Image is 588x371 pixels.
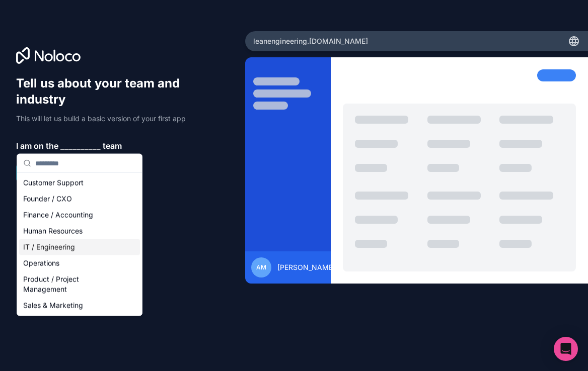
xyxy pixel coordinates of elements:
[19,207,140,223] div: Finance / Accounting
[277,262,335,272] span: [PERSON_NAME]
[19,271,140,298] div: Product / Project Management
[17,173,142,316] div: Suggestions
[16,114,229,124] p: This will let us build a basic version of your first app
[554,337,578,361] div: Open Intercom Messenger
[103,140,122,152] span: team
[253,36,368,46] span: leanengineering .[DOMAIN_NAME]
[256,263,266,271] span: AM
[19,175,140,191] div: Customer Support
[16,75,229,108] h1: Tell us about your team and industry
[60,140,101,152] span: __________
[19,255,140,271] div: Operations
[19,223,140,239] div: Human Resources
[19,239,140,255] div: IT / Engineering
[16,140,58,152] span: I am on the
[19,191,140,207] div: Founder / CXO
[19,298,140,314] div: Sales & Marketing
